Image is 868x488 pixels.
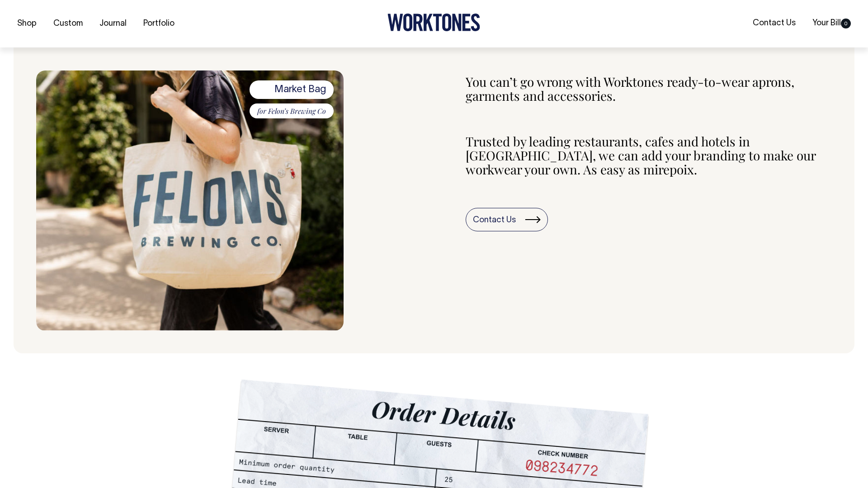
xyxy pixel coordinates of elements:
span: 0 [841,19,851,28]
a: Custom [50,16,86,31]
p: Trusted by leading restaurants, cafes and hotels in [GEOGRAPHIC_DATA], we can add your branding t... [466,135,832,176]
a: Your Bill0 [809,16,854,31]
a: Contact Us [466,208,548,231]
img: Bespoke [36,70,344,331]
a: Contact Us [749,16,799,31]
a: Portfolio [140,16,178,31]
span: for Felon’s Brewing Co [250,103,334,119]
a: Shop [14,16,40,31]
a: Journal [96,16,130,31]
p: You can’t go wrong with Worktones ready-to-wear aprons, garments and accessories. [466,75,832,103]
span: Market Bag [250,80,334,99]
